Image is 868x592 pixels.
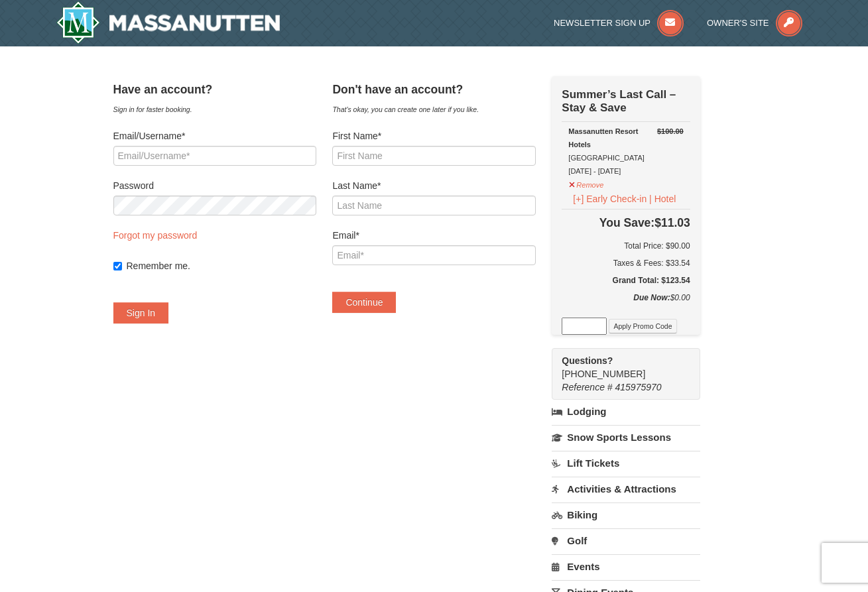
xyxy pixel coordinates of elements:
[332,245,535,265] input: Email*
[552,425,700,449] a: Snow Sports Lessons
[552,503,700,527] a: Biking
[56,1,280,44] a: Massanutten Resort
[552,528,700,553] a: Golf
[562,88,676,114] strong: Summer’s Last Call – Stay & Save
[568,125,683,178] div: [GEOGRAPHIC_DATA] [DATE] - [DATE]
[562,274,690,287] h5: Grand Total: $123.54
[552,554,700,579] a: Events
[332,179,535,192] label: Last Name*
[562,216,690,229] h4: $11.03
[332,229,535,242] label: Email*
[657,127,684,135] del: $100.00
[552,451,700,475] a: Lift Tickets
[554,18,651,28] span: Newsletter Sign Up
[332,83,535,96] h4: Don't have an account?
[332,103,535,116] div: That's okay, you can create one later if you like.
[552,477,700,501] a: Activities & Attractions
[568,175,604,192] button: Remove
[707,18,769,28] span: Owner's Site
[562,291,690,318] div: $0.00
[113,83,316,96] h4: Have an account?
[332,146,535,166] input: First Name
[332,292,396,313] button: Continue
[332,129,535,143] label: First Name*
[707,18,802,28] a: Owner's Site
[113,103,316,116] div: Sign in for faster booking.
[127,259,316,272] label: Remember me.
[562,382,612,392] span: Reference #
[113,129,316,143] label: Email/Username*
[554,18,684,28] a: Newsletter Sign Up
[113,146,316,166] input: Email/Username*
[332,196,535,215] input: Last Name
[113,230,198,241] a: Forgot my password
[615,382,662,392] span: 415975970
[562,355,613,366] strong: Questions?
[562,257,690,270] div: Taxes & Fees: $33.54
[562,239,690,253] h6: Total Price: $90.00
[568,127,638,148] strong: Massanutten Resort Hotels
[113,302,169,324] button: Sign In
[56,1,280,44] img: Massanutten Resort Logo
[609,319,676,333] button: Apply Promo Code
[568,192,680,206] button: [+] Early Check-in | Hotel
[562,354,676,379] span: [PHONE_NUMBER]
[552,400,700,424] a: Lodging
[599,216,654,229] span: You Save:
[113,179,316,192] label: Password
[633,293,670,302] strong: Due Now:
